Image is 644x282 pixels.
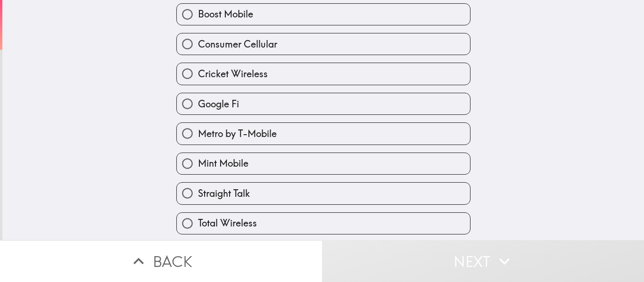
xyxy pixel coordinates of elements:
span: Straight Talk [198,187,250,200]
span: Google Fi [198,97,239,111]
span: Consumer Cellular [198,38,277,51]
button: Metro by T-Mobile [177,123,470,144]
span: Boost Mobile [198,8,253,21]
button: Google Fi [177,93,470,114]
button: Mint Mobile [177,153,470,174]
span: Metro by T-Mobile [198,127,277,140]
button: Consumer Cellular [177,33,470,55]
span: Cricket Wireless [198,67,268,81]
button: Boost Mobile [177,4,470,25]
button: Total Wireless [177,213,470,234]
span: Mint Mobile [198,157,248,170]
button: Cricket Wireless [177,63,470,84]
button: Straight Talk [177,183,470,204]
span: Total Wireless [198,217,257,230]
button: Next [322,240,644,282]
